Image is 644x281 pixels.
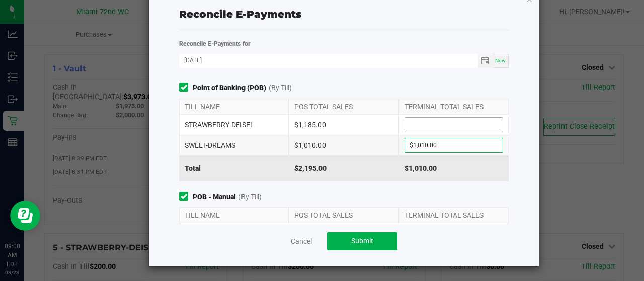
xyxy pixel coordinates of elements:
div: TERMINAL TOTAL SALES [399,208,509,223]
span: Now [495,58,506,63]
strong: Reconcile E-Payments for [179,40,251,47]
div: POS TOTAL SALES [289,99,398,114]
strong: POB - Manual [193,192,236,202]
div: TILL NAME [179,99,289,114]
span: (By Till) [269,83,292,93]
span: Toggle calendar [478,54,493,68]
div: $2,195.00 [289,156,398,181]
a: Cancel [291,236,312,246]
iframe: Resource center [10,201,40,231]
form-toggle: Include in reconciliation [179,192,193,202]
div: Reconcile E-Payments [179,7,509,22]
div: POS TOTAL SALES [289,208,398,223]
div: $45.00 [289,223,398,243]
div: Total [179,156,289,181]
div: TERMINAL TOTAL SALES [399,99,509,114]
div: $1,010.00 [399,156,509,181]
div: STRAWBERRY-DEISEL [179,223,289,243]
div: $1,010.00 [289,135,398,155]
div: TILL NAME [179,208,289,223]
div: STRAWBERRY-DEISEL [179,115,289,135]
input: Date [179,54,478,66]
button: Submit [327,232,397,250]
div: $1,185.00 [289,115,398,135]
div: SWEET-DREAMS [179,135,289,155]
span: (By Till) [238,192,262,202]
strong: Point of Banking (POB) [193,83,266,93]
form-toggle: Include in reconciliation [179,83,193,93]
span: Submit [351,237,373,245]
